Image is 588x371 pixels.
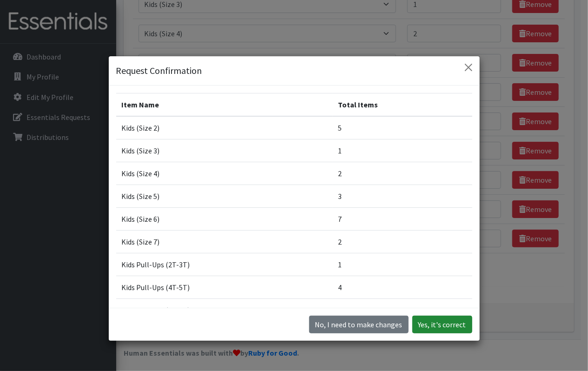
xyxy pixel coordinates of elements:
[333,93,472,116] th: Total Items
[309,316,409,333] button: No I need to make changes
[333,162,472,185] td: 2
[333,207,472,230] td: 7
[412,316,472,333] button: Yes, it's correct
[116,162,333,185] td: Kids (Size 4)
[333,185,472,207] td: 3
[116,230,333,253] td: Kids (Size 7)
[116,253,333,276] td: Kids Pull-Ups (2T-3T)
[333,116,472,139] td: 5
[333,276,472,298] td: 4
[116,116,333,139] td: Kids (Size 2)
[333,230,472,253] td: 2
[333,139,472,162] td: 1
[116,139,333,162] td: Kids (Size 3)
[116,64,202,78] h5: Request Confirmation
[116,93,333,116] th: Item Name
[116,276,333,298] td: Kids Pull-Ups (4T-5T)
[461,60,476,75] button: Close
[333,253,472,276] td: 1
[116,207,333,230] td: Kids (Size 6)
[333,298,472,321] td: 1
[116,185,333,207] td: Kids (Size 5)
[116,298,333,321] td: Kids Pull-Ups (3T-4T)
